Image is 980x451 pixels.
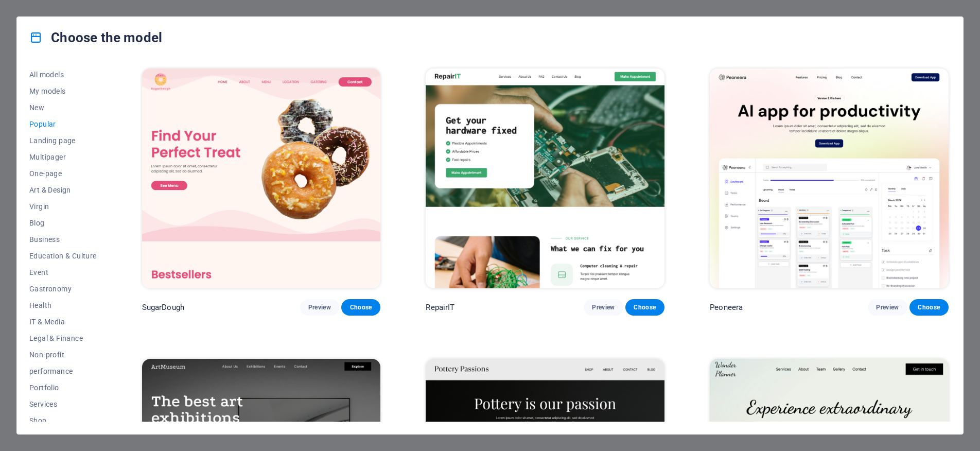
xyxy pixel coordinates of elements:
[876,304,899,311] font: Preview
[29,281,97,297] button: Gastronomy
[29,231,97,248] button: Business
[29,66,97,83] button: All models
[634,304,656,311] font: Choose
[29,215,97,231] button: Blog
[51,30,162,45] font: Choose the model
[592,304,615,311] font: Preview
[29,417,47,425] font: Shop
[625,299,664,316] button: Choose
[29,153,66,161] font: Multipager
[29,116,97,132] button: Popular
[300,299,339,316] button: Preview
[868,299,907,316] button: Preview
[29,400,57,408] font: Services
[426,68,664,288] img: RepairIT
[29,379,97,396] button: Portfolio
[29,318,65,326] font: IT & Media
[710,68,949,288] img: Peoneera
[29,264,97,281] button: Event
[341,299,380,316] button: Choose
[142,68,381,288] img: SugarDough
[29,202,49,211] font: Virgin
[29,186,71,194] font: Art & Design
[308,304,331,311] font: Preview
[29,169,62,178] font: One-page
[29,367,73,375] font: performance
[584,299,623,316] button: Preview
[426,303,454,312] font: RepairIT
[142,303,184,312] font: SugarDough
[29,396,97,412] button: Services
[29,384,59,392] font: Portfolio
[29,297,97,314] button: Health
[29,71,64,79] font: All models
[29,314,97,330] button: IT & Media
[29,83,97,99] button: My models
[29,252,97,260] font: Education & Culture
[918,304,940,311] font: Choose
[29,363,97,379] button: performance
[29,132,97,149] button: Landing page
[29,351,64,359] font: Non-profit
[29,301,51,309] font: Health
[29,149,97,165] button: Multipager
[710,303,743,312] font: Peoneera
[29,412,97,429] button: Shop
[29,235,60,244] font: Business
[29,120,56,128] font: Popular
[29,248,97,264] button: Education & Culture
[29,346,97,363] button: Non-profit
[29,198,97,215] button: Virgin
[29,165,97,182] button: One-page
[350,304,372,311] font: Choose
[29,285,72,293] font: Gastronomy
[29,330,97,346] button: Legal & Finance
[29,219,45,227] font: Blog
[29,182,97,198] button: Art & Design
[29,103,44,112] font: New
[29,99,97,116] button: New
[29,136,76,145] font: Landing page
[29,334,83,342] font: Legal & Finance
[909,299,949,316] button: Choose
[29,268,48,276] font: Event
[29,87,66,95] font: My models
